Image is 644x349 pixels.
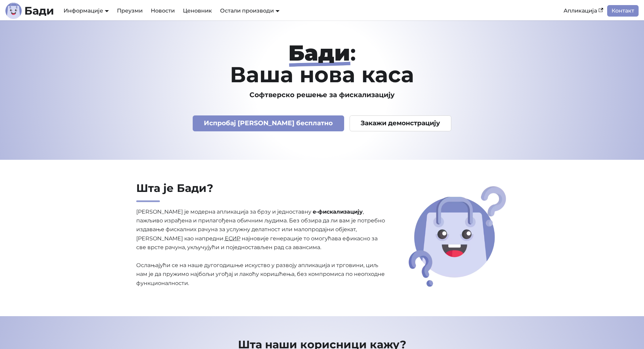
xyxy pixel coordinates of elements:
a: Информације [64,7,109,14]
b: Бади [24,5,54,16]
a: Ценовник [179,5,216,17]
a: Испробај [PERSON_NAME] бесплатно [193,115,344,131]
abbr: Електронски систем за издавање рачуна [225,235,240,242]
a: Контакт [607,5,639,17]
a: Остали производи [220,7,280,14]
a: Преузми [113,5,147,17]
img: Шта је Бади? [406,184,508,289]
p: [PERSON_NAME] је модерна апликација за брзу и једноставну , пажљиво израђена и прилагођена обични... [136,208,386,288]
strong: е-фискализацију [313,209,363,215]
h3: Софтверско решење за фискализацију [104,91,540,99]
h1: : Ваша нова каса [104,42,540,85]
strong: Бади [288,40,350,66]
a: Апликација [559,5,607,17]
a: Закажи демонстрацију [350,115,452,131]
h2: Шта је Бади? [136,181,386,202]
a: Новости [147,5,179,17]
a: ЛогоБади [5,3,54,19]
img: Лого [5,3,22,19]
